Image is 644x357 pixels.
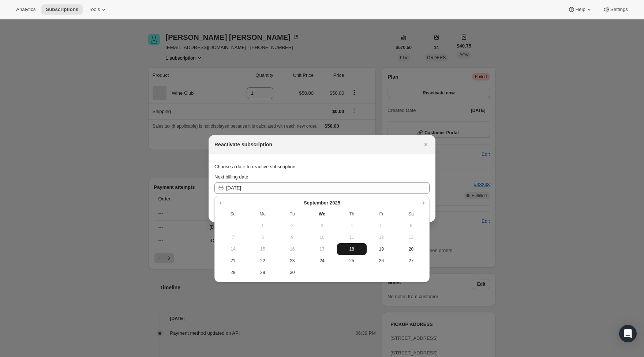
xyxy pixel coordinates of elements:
button: Close [421,139,431,150]
th: Monday [248,208,277,220]
span: 19 [370,246,393,252]
span: Mo [251,211,274,217]
button: Thursday September 25 2025 [337,255,367,267]
button: Monday September 15 2025 [248,243,277,255]
button: Wednesday September 24 2025 [307,255,337,267]
span: Next billing date [214,174,248,180]
span: We [310,211,334,217]
th: Friday [367,208,396,220]
button: Sunday September 21 2025 [218,255,248,267]
span: Fr [370,211,393,217]
span: 25 [340,258,364,264]
span: 8 [251,234,274,240]
button: Monday September 29 2025 [248,267,277,278]
button: Tuesday September 30 2025 [277,267,307,278]
span: 11 [340,234,364,240]
button: Sunday September 28 2025 [218,267,248,278]
span: Subscriptions [46,7,78,12]
button: Wednesday September 3 2025 [307,220,337,232]
button: Tuesday September 23 2025 [277,255,307,267]
button: Sunday September 7 2025 [218,232,248,243]
span: Help [575,7,585,12]
button: Thursday September 18 2025 [337,243,367,255]
th: Wednesday [307,208,337,220]
span: 16 [280,246,304,252]
span: 13 [399,234,423,240]
button: Show previous month, August 2025 [217,198,227,208]
span: 21 [221,258,245,264]
button: Saturday September 27 2025 [396,255,426,267]
button: Monday September 1 2025 [248,220,277,232]
span: 5 [370,223,393,229]
span: 3 [310,223,334,229]
button: Friday September 26 2025 [367,255,396,267]
span: 17 [310,246,334,252]
span: Analytics [16,7,35,12]
span: 1 [251,223,274,229]
span: 4 [340,223,364,229]
span: Th [340,211,364,217]
button: Tuesday September 16 2025 [277,243,307,255]
button: Analytics [12,4,40,15]
span: 26 [370,258,393,264]
button: Monday September 22 2025 [248,255,277,267]
span: 20 [399,246,423,252]
span: Su [221,211,245,217]
div: Open Intercom Messenger [619,325,637,342]
span: 15 [251,246,274,252]
span: 10 [310,234,334,240]
button: Tools [84,4,112,15]
button: Thursday September 4 2025 [337,220,367,232]
span: 9 [280,234,304,240]
span: 24 [310,258,334,264]
h2: Reactivate subscription [214,141,272,148]
button: Wednesday September 10 2025 [307,232,337,243]
span: 27 [399,258,423,264]
span: 14 [221,246,245,252]
span: 12 [370,234,393,240]
th: Tuesday [277,208,307,220]
th: Saturday [396,208,426,220]
button: Subscriptions [41,4,83,15]
span: 30 [280,270,304,275]
button: Help [563,4,597,15]
button: Saturday September 13 2025 [396,232,426,243]
th: Thursday [337,208,367,220]
button: Show next month, October 2025 [417,198,427,208]
span: 23 [280,258,304,264]
button: Friday September 19 2025 [367,243,396,255]
span: 18 [340,246,364,252]
button: Settings [599,4,632,15]
button: Sunday September 14 2025 [218,243,248,255]
button: Saturday September 20 2025 [396,243,426,255]
span: 29 [251,270,274,275]
button: Tuesday September 2 2025 [277,220,307,232]
span: Tools [89,7,100,12]
button: Thursday September 11 2025 [337,232,367,243]
span: 6 [399,223,423,229]
button: Today Wednesday September 17 2025 [307,243,337,255]
button: Monday September 8 2025 [248,232,277,243]
span: 28 [221,270,245,275]
span: Settings [610,7,628,12]
span: Sa [399,211,423,217]
button: Saturday September 6 2025 [396,220,426,232]
button: Friday September 5 2025 [367,220,396,232]
span: 2 [280,223,304,229]
th: Sunday [218,208,248,220]
button: Tuesday September 9 2025 [277,232,307,243]
span: Tu [280,211,304,217]
span: 22 [251,258,274,264]
span: 7 [221,234,245,240]
div: Choose a date to reactive subscription [214,160,430,173]
button: Friday September 12 2025 [367,232,396,243]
